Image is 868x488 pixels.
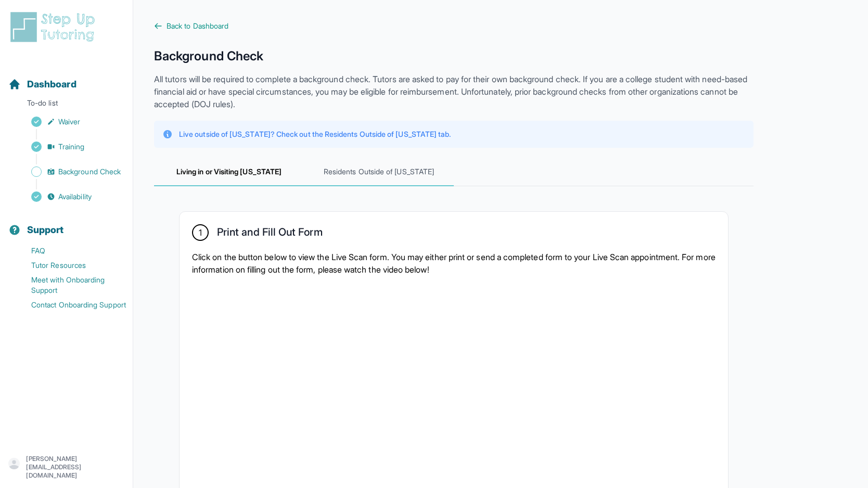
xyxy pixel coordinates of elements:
h1: Background Check [154,48,754,65]
a: Back to Dashboard [154,21,754,31]
a: Meet with Onboarding Support [8,273,133,298]
span: Waiver [58,117,80,127]
button: Dashboard [4,60,129,96]
a: Dashboard [8,77,76,92]
p: Click on the button below to view the Live Scan form. You may either print or send a completed fo... [192,251,716,276]
span: Availability [58,191,92,202]
p: Live outside of [US_STATE]? Check out the Residents Outside of [US_STATE] tab. [179,129,451,139]
span: Background Check [58,166,121,177]
span: Dashboard [27,77,76,92]
a: Tutor Resources [8,258,133,273]
span: Residents Outside of [US_STATE] [304,158,454,186]
button: [PERSON_NAME][EMAIL_ADDRESS][DOMAIN_NAME] [8,455,124,480]
a: Contact Onboarding Support [8,298,133,312]
a: Background Check [8,164,133,179]
span: Training [58,142,85,152]
p: To-do list [4,98,129,112]
a: Availability [8,189,133,204]
button: Support [4,206,129,241]
img: logo [8,10,101,44]
a: Waiver [8,114,133,129]
span: 1 [199,226,202,239]
span: Living in or Visiting [US_STATE] [154,158,304,186]
p: All tutors will be required to complete a background check. Tutors are asked to pay for their own... [154,73,754,110]
span: Support [27,223,64,237]
a: FAQ [8,243,133,258]
p: [PERSON_NAME][EMAIL_ADDRESS][DOMAIN_NAME] [26,455,124,480]
a: Training [8,139,133,154]
span: Back to Dashboard [167,21,228,31]
h2: Print and Fill Out Form [217,226,323,242]
nav: Tabs [154,158,754,186]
